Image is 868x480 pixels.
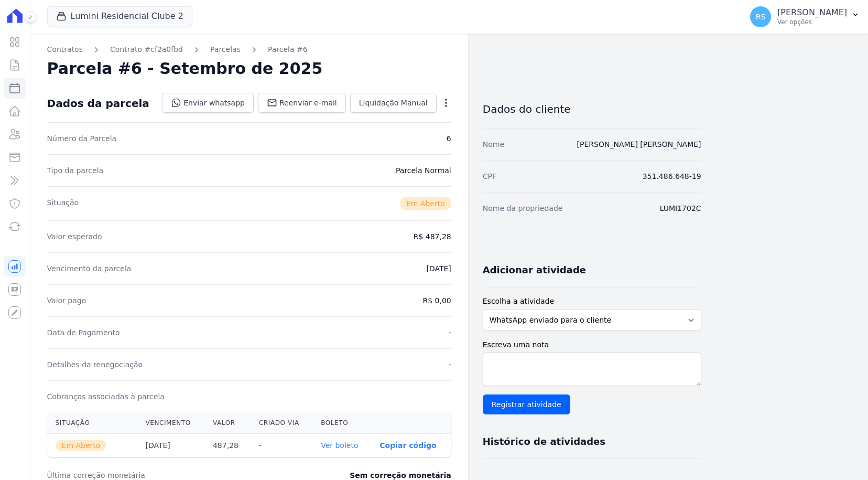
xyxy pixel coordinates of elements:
[321,441,358,450] a: Ver boleto
[449,327,451,338] dd: -
[426,263,451,274] dd: [DATE]
[643,171,701,182] dd: 351.486.648-19
[483,139,504,150] dt: Nome
[204,412,251,434] th: Valor
[359,98,428,108] span: Liquidação Manual
[251,412,312,434] th: Criado via
[756,13,766,20] span: RS
[483,171,496,182] dt: CPF
[47,359,143,370] dt: Detalhes da renegociação
[47,263,132,274] dt: Vencimento da parcela
[47,197,79,210] dt: Situação
[483,203,563,214] dt: Nome da propriedade
[47,327,120,338] dt: Data de Pagamento
[777,7,847,18] p: [PERSON_NAME]
[137,434,204,457] th: [DATE]
[414,231,451,242] dd: R$ 487,28
[47,133,117,144] dt: Número da Parcela
[447,133,451,144] dd: 6
[47,231,102,242] dt: Valor esperado
[137,412,204,434] th: Vencimento
[379,441,436,450] button: Copiar código
[483,296,701,307] label: Escolha a atividade
[162,93,254,113] a: Enviar whatsapp
[742,2,868,31] button: RS [PERSON_NAME] Ver opções
[422,295,451,306] dd: R$ 0,00
[400,197,451,210] span: Em Aberto
[47,412,137,434] th: Situação
[204,434,251,457] th: 487,28
[251,434,312,457] th: -
[110,44,183,55] a: Contrato #cf2a0fbd
[483,264,586,276] h3: Adicionar atividade
[210,44,241,55] a: Parcelas
[396,165,451,176] dd: Parcela Normal
[660,203,701,214] dd: LUMI1702C
[47,59,323,78] h2: Parcela #6 - Setembro de 2025
[47,44,83,55] a: Contratos
[56,440,107,451] span: Em Aberto
[47,391,165,402] dt: Cobranças associadas à parcela
[258,93,346,113] a: Reenviar e-mail
[483,103,701,115] h3: Dados do cliente
[777,18,847,26] p: Ver opções
[268,44,308,55] a: Parcela #6
[483,339,701,350] label: Escreva uma nota
[483,394,570,414] input: Registrar atividade
[449,359,451,370] dd: -
[312,412,371,434] th: Boleto
[483,435,605,448] h3: Histórico de atividades
[47,6,192,26] button: Lumini Residencial Clube 2
[47,165,104,176] dt: Tipo da parcela
[47,295,86,306] dt: Valor pago
[47,97,149,110] div: Dados da parcela
[350,93,437,113] a: Liquidação Manual
[279,98,337,108] span: Reenviar e-mail
[577,140,701,148] a: [PERSON_NAME] [PERSON_NAME]
[47,44,451,55] nav: Breadcrumb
